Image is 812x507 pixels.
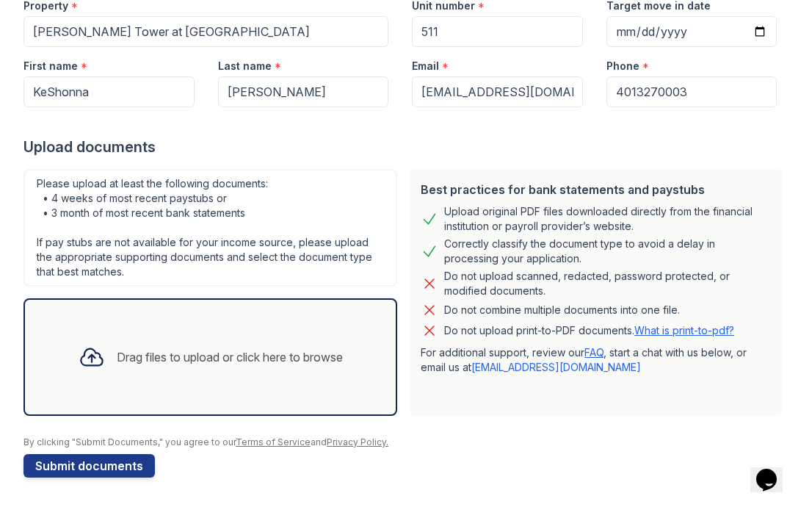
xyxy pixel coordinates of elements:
a: Terms of Service [236,436,311,447]
div: Do not combine multiple documents into one file. [444,301,680,319]
label: Email [412,59,439,73]
div: Upload documents [23,137,789,157]
div: Best practices for bank statements and paystubs [421,181,771,198]
label: Phone [606,59,639,73]
a: [EMAIL_ADDRESS][DOMAIN_NAME] [471,361,641,373]
a: Privacy Policy. [327,436,388,447]
p: For additional support, review our , start a chat with us below, or email us at [421,345,771,375]
div: Do not upload scanned, redacted, password protected, or modified documents. [444,269,771,298]
a: What is print-to-pdf? [634,324,734,337]
label: First name [23,59,78,73]
div: Upload original PDF files downloaded directly from the financial institution or payroll provider’... [444,204,771,234]
label: Last name [218,59,272,73]
iframe: chat widget [750,448,797,492]
button: Submit documents [23,454,155,478]
div: By clicking "Submit Documents," you agree to our and [23,436,789,448]
div: Please upload at least the following documents: • 4 weeks of most recent paystubs or • 3 month of... [23,169,397,287]
a: FAQ [584,346,603,359]
div: Correctly classify the document type to avoid a delay in processing your application. [444,237,771,266]
div: Drag files to upload or click here to browse [117,348,343,366]
p: Do not upload print-to-PDF documents. [444,323,734,338]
